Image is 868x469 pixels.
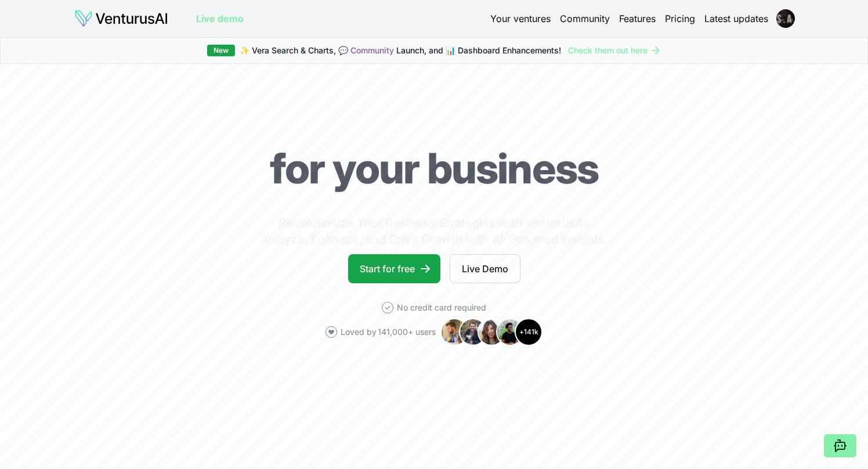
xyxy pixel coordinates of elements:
img: logo [74,9,168,28]
img: ACg8ocIcDI7SgtzxQlYJbXS58IVybr03PitYn1U4Q48KtRwpazv3kHQ=s96-c [776,9,795,28]
img: Avatar 3 [478,318,505,346]
a: Features [619,12,656,26]
a: Live Demo [450,254,520,283]
a: Community [350,45,394,55]
img: Avatar 1 [440,318,468,346]
a: Start for free [348,254,440,283]
a: Your ventures [490,12,551,26]
a: Pricing [665,12,695,26]
a: Latest updates [704,12,768,26]
a: Live demo [196,12,244,26]
a: Community [560,12,610,26]
img: Avatar 4 [496,318,524,346]
img: Avatar 2 [459,318,487,346]
span: ✨ Vera Search & Charts, 💬 Launch, and 📊 Dashboard Enhancements! [240,45,561,56]
div: New [207,45,235,56]
a: Check them out here [568,45,661,56]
